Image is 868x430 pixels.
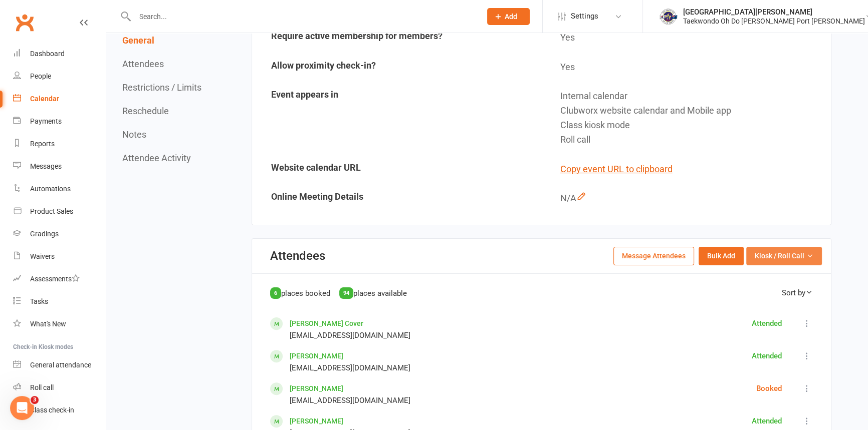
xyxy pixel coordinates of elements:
[13,399,106,421] a: Class kiosk mode
[30,252,55,260] div: Waivers
[30,95,59,103] div: Calendar
[290,394,410,406] div: [EMAIL_ADDRESS][DOMAIN_NAME]
[122,106,169,116] button: Reschedule
[13,290,106,313] a: Tasks
[13,155,106,178] a: Messages
[755,250,804,261] span: Kiosk / Roll Call
[752,415,782,427] div: Attended
[30,140,55,148] div: Reports
[290,362,410,374] div: [EMAIL_ADDRESS][DOMAIN_NAME]
[752,350,782,362] div: Attended
[281,289,330,298] span: places booked
[30,207,73,215] div: Product Sales
[353,289,407,298] span: places available
[253,53,541,82] td: Allow proximity check-in?
[560,133,823,147] div: Roll call
[30,50,65,58] div: Dashboard
[290,319,363,327] a: [PERSON_NAME] Cover
[683,8,865,17] div: [GEOGRAPHIC_DATA][PERSON_NAME]
[30,72,51,80] div: People
[13,133,106,155] a: Reports
[30,117,62,125] div: Payments
[290,352,343,360] a: [PERSON_NAME]
[30,230,59,238] div: Gradings
[13,223,106,245] a: Gradings
[13,354,106,376] a: General attendance kiosk mode
[290,329,410,341] div: [EMAIL_ADDRESS][DOMAIN_NAME]
[270,249,325,263] div: Attendees
[270,287,281,299] div: 6
[658,7,678,27] img: thumb_image1517475016.png
[746,247,822,265] button: Kiosk / Roll Call
[560,104,823,118] div: Clubworx website calendar and Mobile app
[560,89,823,104] div: Internal calendar
[30,320,66,328] div: What's New
[560,162,673,177] button: Copy event URL to clipboard
[683,17,865,26] div: Taekwondo Oh Do [PERSON_NAME] Port [PERSON_NAME]
[30,383,54,391] div: Roll call
[253,155,541,184] td: Website calendar URL
[132,10,474,24] input: Search...
[253,82,541,154] td: Event appears in
[560,191,823,206] div: N/A
[30,162,62,170] div: Messages
[30,406,74,414] div: Class check-in
[560,118,823,133] div: Class kiosk mode
[13,313,106,335] a: What's New
[752,317,782,329] div: Attended
[13,178,106,200] a: Automations
[122,35,154,46] button: General
[613,247,694,265] button: Message Attendees
[571,5,598,28] span: Settings
[30,185,71,193] div: Automations
[339,287,353,299] div: 94
[756,382,782,394] div: Booked
[487,8,530,25] button: Add
[505,13,517,21] span: Add
[122,82,201,93] button: Restrictions / Limits
[122,59,164,69] button: Attendees
[30,361,91,369] div: General attendance
[13,65,106,88] a: People
[10,396,34,420] iframe: Intercom live chat
[13,43,106,65] a: Dashboard
[253,184,541,213] td: Online Meeting Details
[290,417,343,425] a: [PERSON_NAME]
[13,268,106,290] a: Assessments
[253,24,541,52] td: Require active membership for members?
[13,245,106,268] a: Waivers
[122,129,146,140] button: Notes
[13,110,106,133] a: Payments
[290,384,343,392] a: [PERSON_NAME]
[542,24,830,52] td: Yes
[13,200,106,223] a: Product Sales
[122,153,191,163] button: Attendee Activity
[13,88,106,110] a: Calendar
[31,396,39,404] span: 3
[699,247,744,265] button: Bulk Add
[13,376,106,399] a: Roll call
[30,275,80,283] div: Assessments
[542,53,830,82] td: Yes
[782,287,813,299] div: Sort by
[12,10,37,35] a: Clubworx
[30,297,48,305] div: Tasks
